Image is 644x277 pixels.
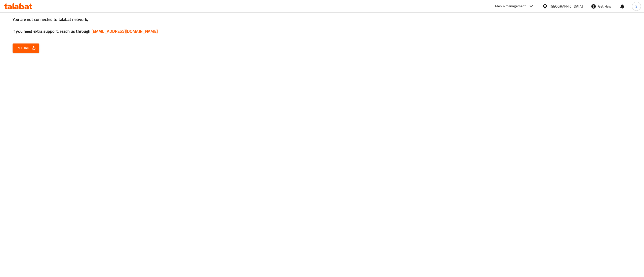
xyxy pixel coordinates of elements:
[495,3,526,9] div: Menu-management
[635,4,637,9] span: S
[92,27,158,35] a: [EMAIL_ADDRESS][DOMAIN_NAME]
[13,43,39,53] button: Reload
[13,17,631,34] h3: You are not connected to talabat network, If you need extra support, reach us through
[17,45,35,51] span: Reload
[550,4,583,9] div: [GEOGRAPHIC_DATA]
